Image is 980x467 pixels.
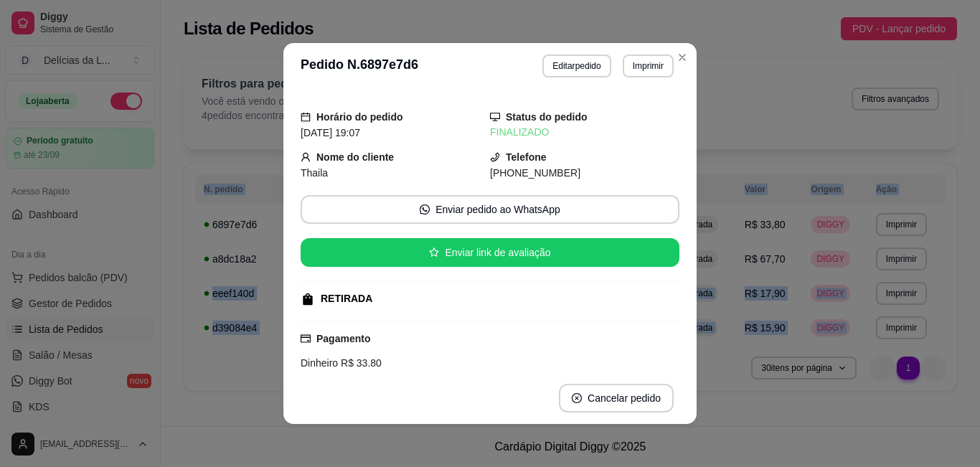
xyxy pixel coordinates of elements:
[301,238,679,267] button: starEnviar link de avaliação
[506,151,547,163] strong: Telefone
[301,55,418,77] h3: Pedido N. 6897e7d6
[301,334,311,344] span: credit-card
[301,195,679,224] button: whats-appEnviar pedido ao WhatsApp
[420,204,430,214] span: whats-app
[671,46,694,69] button: Close
[316,333,370,344] strong: Pagamento
[316,111,403,123] strong: Horário do pedido
[321,291,372,306] div: RETIRADA
[301,357,338,369] span: Dinheiro
[301,112,311,122] span: calendar
[429,247,439,258] span: star
[301,152,311,162] span: user
[338,357,382,369] span: R$ 33,80
[490,125,679,140] div: FINALIZADO
[316,151,394,163] strong: Nome do cliente
[490,167,580,179] span: [PHONE_NUMBER]
[490,152,500,162] span: phone
[623,55,674,77] button: Imprimir
[542,55,611,77] button: Editarpedido
[506,111,588,123] strong: Status do pedido
[490,112,500,122] span: desktop
[559,384,674,412] button: close-circleCancelar pedido
[301,167,328,179] span: Thaila
[301,127,360,138] span: [DATE] 19:07
[572,393,582,403] span: close-circle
